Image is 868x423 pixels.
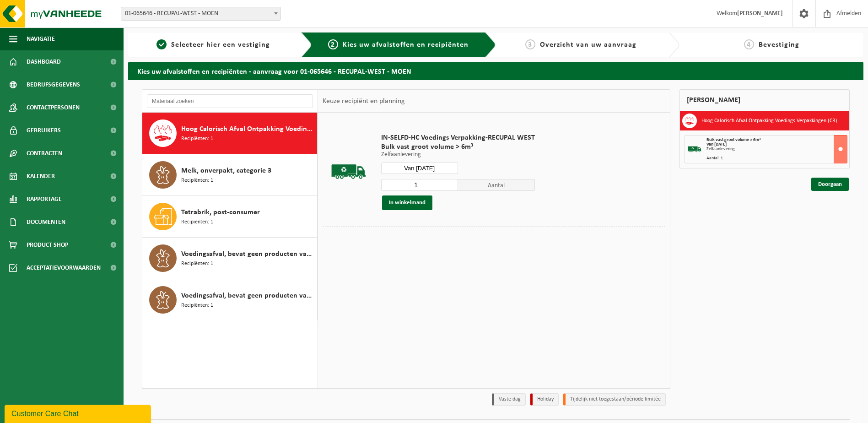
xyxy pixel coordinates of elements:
div: Aantal: 1 [706,156,847,161]
span: Selecteer hier een vestiging [171,41,270,49]
a: Doorgaan [811,178,849,191]
span: Contracten [27,142,62,165]
button: Tetrabrik, post-consumer Recipiënten: 1 [142,196,318,238]
li: Holiday [530,393,559,406]
span: Melk, onverpakt, categorie 3 [181,165,271,176]
input: Materiaal zoeken [147,94,313,108]
span: Bulk vast groot volume > 6m³ [706,137,760,142]
span: 2 [328,39,338,49]
span: Recipiënten: 1 [181,218,213,227]
span: Overzicht van uw aanvraag [540,41,636,49]
span: IN-SELFD-HC Voedings Verpakking-RECUPAL WEST [381,133,535,142]
span: Navigatie [27,27,55,50]
span: Voedingsafval, bevat geen producten van dierlijke oorsprong, onverpakt [181,290,315,301]
span: Acceptatievoorwaarden [27,256,101,279]
button: Melk, onverpakt, categorie 3 Recipiënten: 1 [142,154,318,196]
span: Documenten [27,211,65,233]
span: 4 [744,39,754,49]
div: [PERSON_NAME] [679,89,850,111]
span: 01-065646 - RECUPAL-WEST - MOEN [121,7,280,20]
iframe: chat widget [5,403,153,423]
button: Voedingsafval, bevat geen producten van dierlijke oorsprong, onverpakt Recipiënten: 1 [142,279,318,320]
span: 1 [156,39,167,49]
button: Voedingsafval, bevat geen producten van dierlijke oorsprong, gemengde verpakking (exclusief glas)... [142,238,318,279]
strong: Van [DATE] [706,142,727,147]
span: Bevestiging [759,41,799,49]
strong: [PERSON_NAME] [737,10,783,17]
span: Gebruikers [27,119,61,142]
span: Voedingsafval, bevat geen producten van dierlijke oorsprong, gemengde verpakking (exclusief glas) [181,249,315,260]
span: Contactpersonen [27,96,80,119]
h2: Kies uw afvalstoffen en recipiënten - aanvraag voor 01-065646 - RECUPAL-WEST - MOEN [128,62,863,80]
span: Recipiënten: 1 [181,301,213,310]
div: Keuze recipiënt en planning [318,90,410,113]
span: 3 [525,39,535,49]
span: Bedrijfsgegevens [27,73,80,96]
span: Aantal [458,179,535,191]
p: Zelfaanlevering [381,152,535,158]
span: Recipiënten: 1 [181,260,213,268]
span: Recipiënten: 1 [181,176,213,185]
span: Dashboard [27,50,61,73]
span: Product Shop [27,233,68,256]
span: Hoog Calorisch Afval Ontpakking Voedings Verpakkingen (CR) [181,124,315,135]
span: Tetrabrik, post-consumer [181,207,260,218]
li: Tijdelijk niet toegestaan/période limitée [563,393,666,406]
h3: Hoog Calorisch Afval Ontpakking Voedings Verpakkingen (CR) [701,114,837,128]
span: Kalender [27,165,55,188]
button: In winkelmand [382,195,432,210]
div: Zelfaanlevering [706,147,847,152]
span: Recipiënten: 1 [181,135,213,143]
input: Selecteer datum [381,163,458,174]
a: 1Selecteer hier een vestiging [133,39,294,50]
span: Kies uw afvalstoffen en recipiënten [343,41,469,49]
span: 01-065646 - RECUPAL-WEST - MOEN [121,7,281,21]
span: Bulk vast groot volume > 6m³ [381,142,535,152]
li: Vaste dag [492,393,526,406]
button: Hoog Calorisch Afval Ontpakking Voedings Verpakkingen (CR) Recipiënten: 1 [142,113,318,154]
span: Rapportage [27,188,62,211]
